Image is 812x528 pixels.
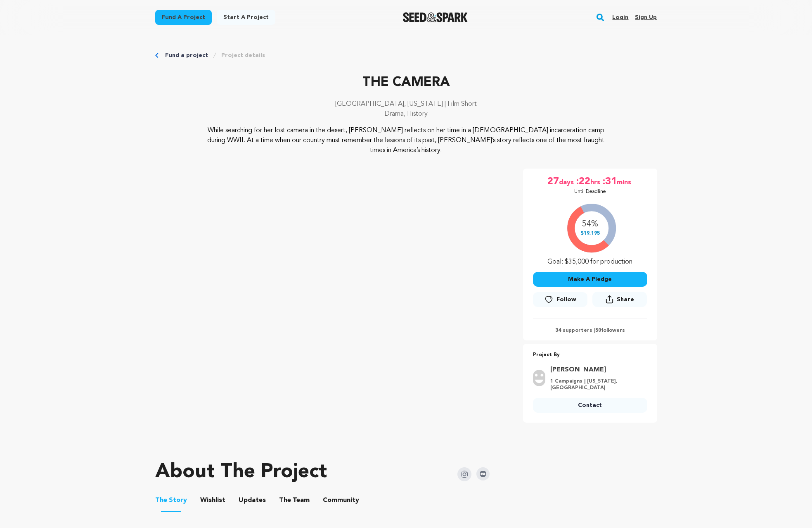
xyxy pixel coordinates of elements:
[617,175,633,188] span: mins
[533,292,587,307] a: Follow
[533,398,647,413] a: Contact
[547,175,559,188] span: 27
[592,292,647,307] button: Share
[155,109,657,119] p: Drama, History
[595,328,601,333] span: 50
[403,12,468,22] a: Seed&Spark Homepage
[221,51,265,59] a: Project details
[602,175,617,188] span: :31
[217,10,275,25] a: Start a project
[200,495,225,505] span: Wishlist
[155,99,657,109] p: [GEOGRAPHIC_DATA], [US_STATE] | Film Short
[155,462,327,482] h1: About The Project
[617,295,634,304] span: Share
[476,467,490,480] img: Seed&Spark IMDB Icon
[155,495,187,505] span: Story
[155,10,212,25] a: Fund a project
[323,495,359,505] span: Community
[155,73,657,93] p: THE CAMERA
[559,175,575,188] span: days
[155,51,657,59] div: Breadcrumb
[279,495,291,505] span: The
[550,365,642,375] a: Goto Steve Sasaki profile
[575,175,590,188] span: :22
[574,188,606,195] p: Until Deadline
[533,350,647,360] p: Project By
[279,495,310,505] span: Team
[403,12,468,22] img: Seed&Spark Logo Dark Mode
[533,327,647,334] p: 34 supporters | followers
[592,292,647,310] span: Share
[635,11,657,24] a: Sign up
[590,175,602,188] span: hrs
[556,295,576,304] span: Follow
[457,467,471,481] img: Seed&Spark Instagram Icon
[205,126,607,155] p: While searching for her lost camera in the desert, [PERSON_NAME] reflects on her time in a [DEMOG...
[165,51,208,59] a: Fund a project
[533,272,647,287] button: Make A Pledge
[550,378,642,391] p: 1 Campaigns | [US_STATE], [GEOGRAPHIC_DATA]
[612,11,628,24] a: Login
[155,495,167,505] span: The
[533,370,545,386] img: user.png
[239,495,266,505] span: Updates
